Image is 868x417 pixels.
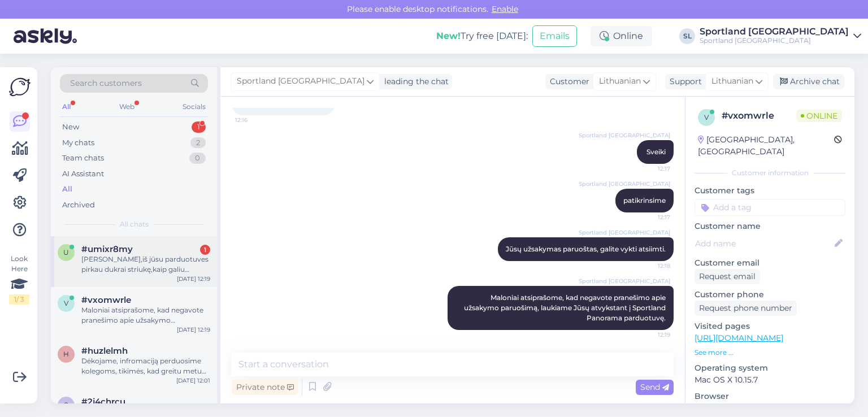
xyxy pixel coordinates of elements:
[177,325,210,334] div: [DATE] 12:19
[62,153,104,164] div: Team chats
[464,293,667,322] span: Maloniai atsiprašome, kad negavote pranešimo apie užsakymo paruošimą, laukiame Jūsų atvykstant į ...
[190,137,206,149] div: 2
[62,121,79,133] div: New
[695,301,797,316] div: Request phone number
[695,257,845,269] p: Customer email
[189,153,206,164] div: 0
[81,295,131,305] span: #vxomwrle
[81,244,133,254] span: #umixr8my
[81,397,125,407] span: #2j4chrcu
[176,376,210,385] div: [DATE] 12:01
[232,380,298,395] div: Private note
[579,228,670,237] span: Sportland [GEOGRAPHIC_DATA]
[579,131,670,140] span: Sportland [GEOGRAPHIC_DATA]
[180,99,208,114] div: Socials
[591,26,652,46] div: Online
[640,382,669,392] span: Send
[695,199,845,216] input: Add a tag
[695,333,783,343] a: [URL][DOMAIN_NAME]
[545,76,589,88] div: Customer
[700,27,849,36] div: Sportland [GEOGRAPHIC_DATA]
[704,113,709,121] span: v
[773,74,844,89] div: Archive chat
[81,356,210,376] div: Dėkojame, infromaciją perduosime kolegoms, tikimės, kad greitu metu su Jumis susisieks ir pateiks...
[579,180,670,188] span: Sportland [GEOGRAPHIC_DATA]
[81,254,210,275] div: [PERSON_NAME],iš jūsu parduotuves pirkau dukrai striukę,kaip galiu grąžinti,nes netiko?
[120,219,149,229] span: All chats
[711,75,753,88] span: Lithuanian
[599,75,641,88] span: Lithuanian
[62,137,94,149] div: My chats
[695,320,845,332] p: Visited pages
[9,254,29,305] div: Look Here
[62,184,72,195] div: All
[679,28,695,44] div: SL
[695,374,845,386] p: Mac OS X 10.15.7
[700,27,861,45] a: Sportland [GEOGRAPHIC_DATA]Sportland [GEOGRAPHIC_DATA]
[695,237,832,250] input: Add name
[695,402,845,414] p: Chrome [TECHNICAL_ID]
[60,99,73,114] div: All
[698,134,834,158] div: [GEOGRAPHIC_DATA], [GEOGRAPHIC_DATA]
[695,168,845,178] div: Customer information
[192,121,206,133] div: 1
[380,76,449,88] div: leading the chat
[695,185,845,197] p: Customer tags
[628,164,670,173] span: 12:17
[700,36,849,45] div: Sportland [GEOGRAPHIC_DATA]
[81,346,128,356] span: #huzlelmh
[695,390,845,402] p: Browser
[9,76,31,98] img: Askly Logo
[796,110,842,122] span: Online
[436,31,461,41] b: New!
[62,168,104,180] div: AI Assistant
[623,196,666,205] span: patikrinsime
[722,109,796,123] div: # vxomwrle
[235,116,277,124] span: 12:16
[81,305,210,325] div: Maloniai atsiprašome, kad negavote pranešimo apie užsakymo paruošimą, laukiame Jūsų atvykstant į ...
[506,245,666,253] span: Jūsų užsakymas paruoštas, galite vykti atsiimti.
[70,77,142,89] span: Search customers
[62,199,95,211] div: Archived
[64,299,68,307] span: v
[628,213,670,221] span: 12:17
[665,76,702,88] div: Support
[436,29,528,43] div: Try free [DATE]:
[64,401,68,409] span: 2
[63,248,69,257] span: u
[177,275,210,283] div: [DATE] 12:19
[646,147,666,156] span: Sveiki
[695,362,845,374] p: Operating system
[200,245,210,255] div: 1
[63,350,69,358] span: h
[695,220,845,232] p: Customer name
[237,75,364,88] span: Sportland [GEOGRAPHIC_DATA]
[628,331,670,339] span: 12:19
[9,294,29,305] div: 1 / 3
[695,289,845,301] p: Customer phone
[488,4,522,14] span: Enable
[628,262,670,270] span: 12:18
[117,99,137,114] div: Web
[532,25,577,47] button: Emails
[579,277,670,285] span: Sportland [GEOGRAPHIC_DATA]
[695,269,760,284] div: Request email
[695,347,845,358] p: See more ...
